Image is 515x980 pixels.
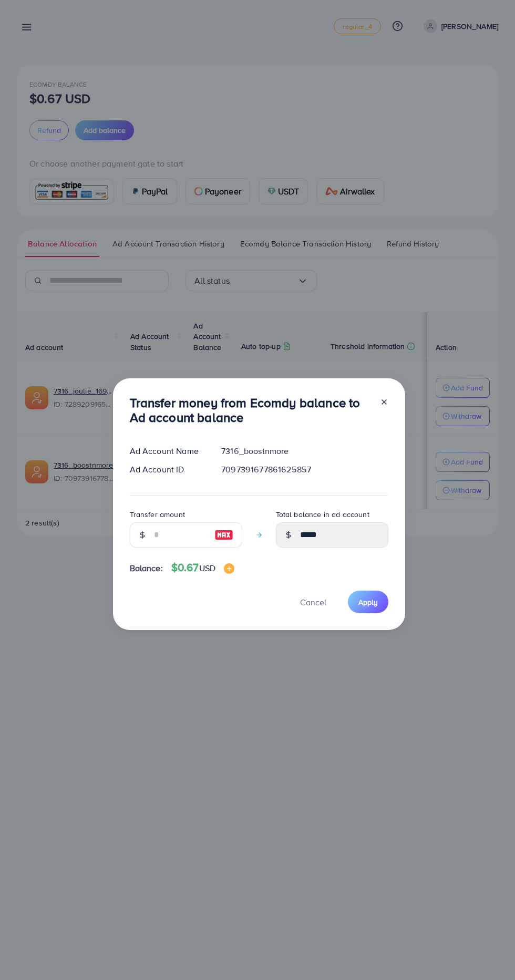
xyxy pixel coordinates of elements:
[287,591,339,613] button: Cancel
[300,596,326,608] span: Cancel
[130,509,185,520] label: Transfer amount
[213,445,396,457] div: 7316_boostnmore
[276,509,369,520] label: Total balance in ad account
[121,463,213,476] div: Ad Account ID
[171,561,234,574] h4: $0.67
[130,562,163,574] span: Balance:
[224,563,234,574] img: image
[213,463,396,476] div: 7097391677861625857
[199,562,215,574] span: USD
[348,591,388,613] button: Apply
[130,395,372,426] h3: Transfer money from Ecomdy balance to Ad account balance
[470,933,507,972] iframe: Chat
[214,529,233,541] img: image
[121,445,213,457] div: Ad Account Name
[358,597,378,607] span: Apply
